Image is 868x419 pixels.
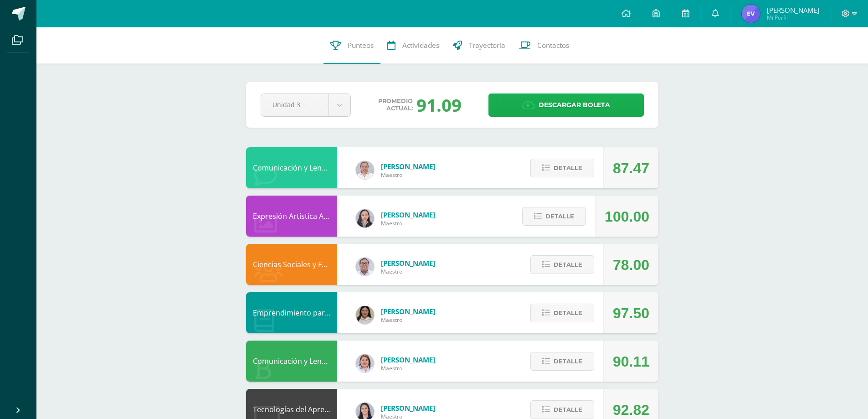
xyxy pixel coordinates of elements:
[554,305,582,321] span: Detalle
[348,41,374,50] span: Punteos
[530,400,594,419] button: Detalle
[380,27,446,64] a: Actividades
[381,307,435,316] span: [PERSON_NAME]
[613,293,649,334] div: 97.50
[530,304,594,322] button: Detalle
[378,98,413,112] span: Promedio actual:
[402,41,439,50] span: Actividades
[512,27,576,64] a: Contactos
[261,94,350,116] a: Unidad 3
[530,352,594,371] button: Detalle
[530,159,594,177] button: Detalle
[324,27,380,64] a: Punteos
[539,94,610,116] span: Descargar boleta
[446,27,512,64] a: Trayectoria
[554,160,582,176] span: Detalle
[530,255,594,274] button: Detalle
[381,364,435,372] span: Maestro
[356,306,374,324] img: 7b13906345788fecd41e6b3029541beb.png
[613,148,649,189] div: 87.47
[522,207,586,226] button: Detalle
[416,93,462,117] div: 91.09
[554,256,582,273] span: Detalle
[381,162,435,171] span: [PERSON_NAME]
[246,196,337,237] div: Expresión Artística ARTES PLÁSTICAS
[613,244,649,285] div: 78.00
[381,403,435,413] span: [PERSON_NAME]
[381,171,435,179] span: Maestro
[554,353,582,370] span: Detalle
[356,209,374,228] img: 35694fb3d471466e11a043d39e0d13e5.png
[767,5,819,15] span: [PERSON_NAME]
[742,5,760,23] img: 1d783d36c0c1c5223af21090f2d2739b.png
[272,94,317,115] span: Unidad 3
[613,341,649,382] div: 90.11
[246,244,337,285] div: Ciencias Sociales y Formación Ciudadana
[381,210,435,219] span: [PERSON_NAME]
[381,219,435,227] span: Maestro
[356,258,374,276] img: 5778bd7e28cf89dedf9ffa8080fc1cd8.png
[554,401,582,418] span: Detalle
[381,355,435,364] span: [PERSON_NAME]
[381,268,435,275] span: Maestro
[246,292,337,333] div: Emprendimiento para la Productividad
[488,93,644,117] a: Descargar boleta
[381,316,435,324] span: Maestro
[356,161,374,179] img: 04fbc0eeb5f5f8cf55eb7ff53337e28b.png
[767,14,819,21] span: Mi Perfil
[246,341,337,382] div: Comunicación y Lenguaje, Idioma Español
[469,41,505,50] span: Trayectoria
[356,354,374,372] img: a4e180d3c88e615cdf9cba2a7be06673.png
[605,196,649,237] div: 100.00
[545,208,574,225] span: Detalle
[381,259,435,268] span: [PERSON_NAME]
[537,41,569,50] span: Contactos
[246,147,337,188] div: Comunicación y Lenguaje, Inglés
